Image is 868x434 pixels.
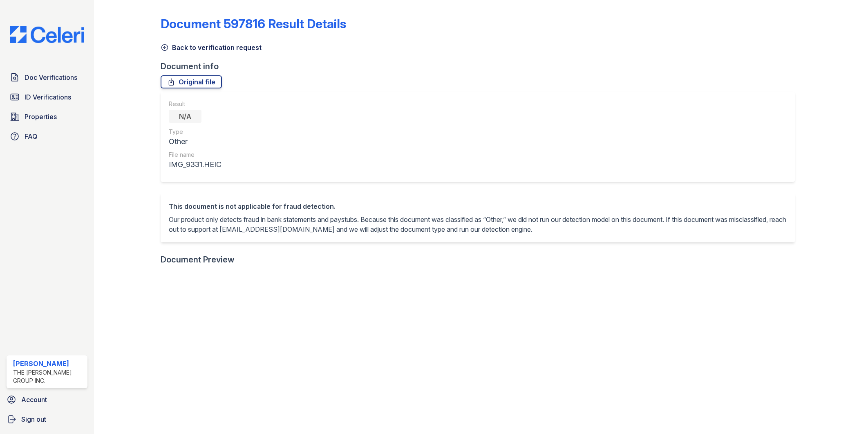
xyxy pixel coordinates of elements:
[169,100,221,108] div: Result
[161,61,802,72] div: Document info
[169,215,787,234] p: Our product only detects fraud in bank statements and paystubs. Because this document was classif...
[7,108,87,125] a: Properties
[21,414,46,424] span: Sign out
[169,136,221,147] div: Other
[3,26,91,43] img: CE_Logo_Blue-a8612792a0a2168367f1c8372b55b34899dd931a85d93a1a3d3e32e68fde9ad4.png
[25,72,77,82] span: Doc Verifications
[161,16,346,31] a: Document 597816 Result Details
[7,69,87,86] a: Doc Verifications
[169,128,221,136] div: Type
[7,89,87,105] a: ID Verifications
[25,92,71,102] span: ID Verifications
[7,128,87,145] a: FAQ
[13,368,84,385] div: The [PERSON_NAME] Group Inc.
[169,201,787,211] div: This document is not applicable for fraud detection.
[161,75,222,88] a: Original file
[169,159,221,170] div: IMG_9331.HEIC
[21,395,47,405] span: Account
[25,112,57,122] span: Properties
[161,43,262,52] a: Back to verification request
[3,391,91,408] a: Account
[13,359,84,368] div: [PERSON_NAME]
[169,110,201,123] div: N/A
[169,151,221,159] div: File name
[25,131,38,141] span: FAQ
[3,411,91,427] a: Sign out
[161,254,235,265] div: Document Preview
